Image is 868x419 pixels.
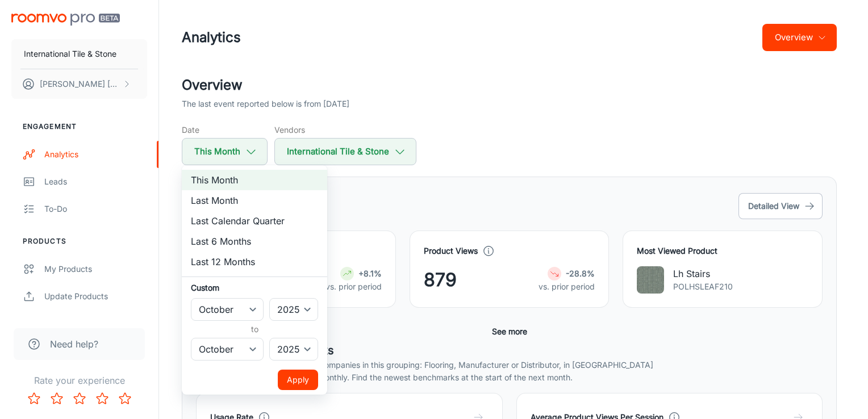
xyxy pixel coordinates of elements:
[278,370,318,390] button: Apply
[182,252,327,272] li: Last 12 Months
[182,231,327,252] li: Last 6 Months
[191,282,318,294] h6: Custom
[193,323,316,336] h6: to
[182,170,327,190] li: This Month
[182,211,327,231] li: Last Calendar Quarter
[182,190,327,211] li: Last Month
